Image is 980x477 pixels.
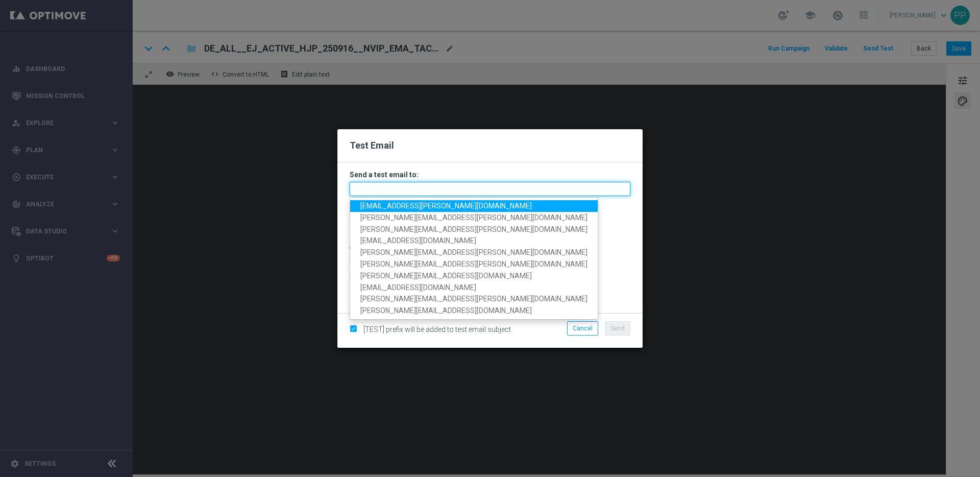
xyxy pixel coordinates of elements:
a: [PERSON_NAME][EMAIL_ADDRESS][PERSON_NAME][DOMAIN_NAME] [350,247,598,258]
a: [EMAIL_ADDRESS][PERSON_NAME][DOMAIN_NAME] [350,200,598,212]
a: [PERSON_NAME][EMAIL_ADDRESS][PERSON_NAME][DOMAIN_NAME] [350,258,598,270]
a: [PERSON_NAME][EMAIL_ADDRESS][PERSON_NAME][DOMAIN_NAME] [350,223,598,235]
span: [PERSON_NAME][EMAIL_ADDRESS][PERSON_NAME][DOMAIN_NAME] [360,213,587,222]
button: Cancel [567,321,598,336]
span: [PERSON_NAME][EMAIL_ADDRESS][PERSON_NAME][DOMAIN_NAME] [360,260,587,268]
span: [EMAIL_ADDRESS][DOMAIN_NAME] [360,236,476,245]
span: [EMAIL_ADDRESS][PERSON_NAME][DOMAIN_NAME] [360,202,532,210]
span: Send [610,325,625,332]
span: [PERSON_NAME][EMAIL_ADDRESS][DOMAIN_NAME] [360,306,532,315]
a: [PERSON_NAME][EMAIL_ADDRESS][PERSON_NAME][DOMAIN_NAME] [350,293,598,305]
a: [EMAIL_ADDRESS][DOMAIN_NAME] [350,235,598,247]
span: [PERSON_NAME][EMAIL_ADDRESS][PERSON_NAME][DOMAIN_NAME] [360,295,587,303]
span: [PERSON_NAME][EMAIL_ADDRESS][PERSON_NAME][DOMAIN_NAME] [360,225,587,233]
a: [PERSON_NAME][EMAIL_ADDRESS][DOMAIN_NAME] [350,270,598,282]
h2: Test Email [350,139,630,152]
button: Send [605,321,630,336]
span: [TEST] prefix will be added to test email subject [363,325,511,333]
span: [EMAIL_ADDRESS][DOMAIN_NAME] [360,283,476,291]
a: [PERSON_NAME][EMAIL_ADDRESS][PERSON_NAME][DOMAIN_NAME] [350,212,598,224]
a: [PERSON_NAME][EMAIL_ADDRESS][DOMAIN_NAME] [350,305,598,317]
span: [PERSON_NAME][EMAIL_ADDRESS][PERSON_NAME][DOMAIN_NAME] [360,248,587,256]
h3: Send a test email to: [350,170,630,179]
span: [PERSON_NAME][EMAIL_ADDRESS][DOMAIN_NAME] [360,272,532,280]
a: [EMAIL_ADDRESS][DOMAIN_NAME] [350,281,598,293]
